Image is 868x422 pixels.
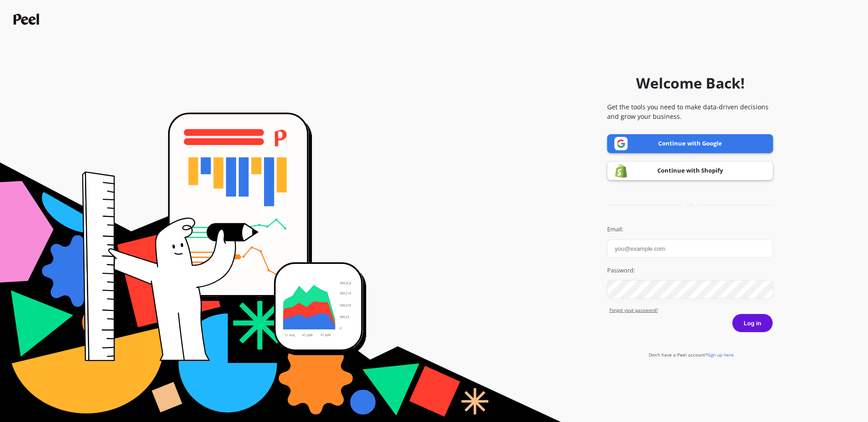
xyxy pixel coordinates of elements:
img: Peel [14,14,42,25]
input: you@example.com [607,239,773,258]
span: Sign up here [707,352,734,358]
p: Get the tools you need to make data-driven decisions and grow your business. [607,102,773,121]
label: Email: [607,225,773,234]
a: Don't have a Peel account?Sign up here [649,352,734,358]
a: Continue with Google [607,134,773,153]
a: Continue with Shopify [607,161,773,180]
a: Forgot yout password? [609,307,773,314]
label: Password: [607,266,773,275]
h1: Welcome Back! [636,72,745,94]
button: Log in [732,314,773,333]
img: Shopify logo [614,164,628,178]
div: or [607,202,773,208]
img: Google logo [614,137,628,150]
